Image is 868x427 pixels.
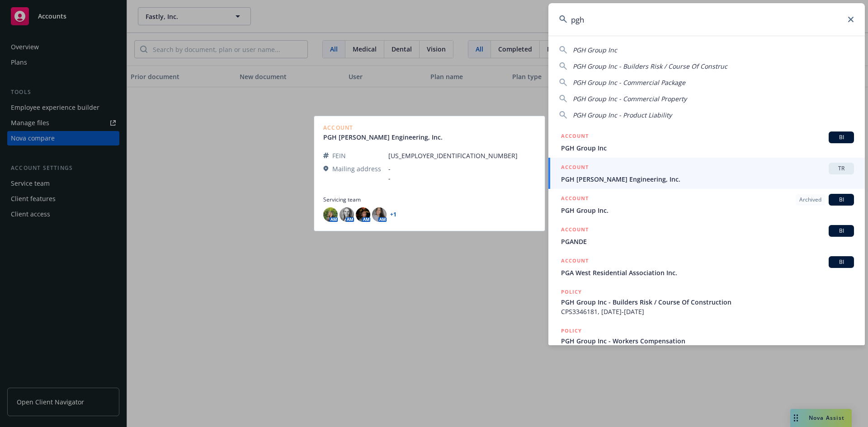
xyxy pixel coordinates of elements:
input: Search... [548,3,865,36]
span: BI [832,227,850,235]
h5: ACCOUNT [561,194,589,205]
span: PGH Group Inc - Commercial Package [573,78,685,87]
span: PGH Group Inc - Product Liability [573,111,672,119]
span: TR [832,164,850,173]
span: PGH Group Inc - Commercial Property [573,94,687,103]
a: ACCOUNTArchivedBIPGH Group Inc. [548,189,865,220]
h5: ACCOUNT [561,163,589,174]
span: PGH Group Inc. [561,206,854,215]
span: PGH Group Inc [561,143,854,153]
a: POLICYPGH Group Inc - Workers Compensation [548,321,865,360]
span: PGH Group Inc [573,46,617,54]
a: POLICYPGH Group Inc - Builders Risk / Course Of ConstructionCPS3346181, [DATE]-[DATE] [548,282,865,321]
span: PGH Group Inc - Builders Risk / Course Of Construc [573,62,727,70]
span: PGH [PERSON_NAME] Engineering, Inc. [561,174,854,184]
span: PGH Group Inc - Workers Compensation [561,336,854,346]
span: CPS3346181, [DATE]-[DATE] [561,307,854,316]
span: PGA West Residential Association Inc. [561,268,854,277]
span: PGH Group Inc - Builders Risk / Course Of Construction [561,297,854,307]
h5: ACCOUNT [561,131,589,142]
a: ACCOUNTBIPGA West Residential Association Inc. [548,251,865,282]
span: BI [832,133,850,141]
a: ACCOUNTBIPGANDE [548,220,865,251]
a: ACCOUNTTRPGH [PERSON_NAME] Engineering, Inc. [548,158,865,189]
h5: ACCOUNT [561,256,589,267]
h5: POLICY [561,326,582,335]
h5: POLICY [561,287,582,296]
span: BI [832,258,850,266]
span: BI [832,196,850,204]
span: Archived [799,196,821,204]
span: PGANDE [561,237,854,246]
h5: ACCOUNT [561,225,589,236]
a: ACCOUNTBIPGH Group Inc [548,127,865,158]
